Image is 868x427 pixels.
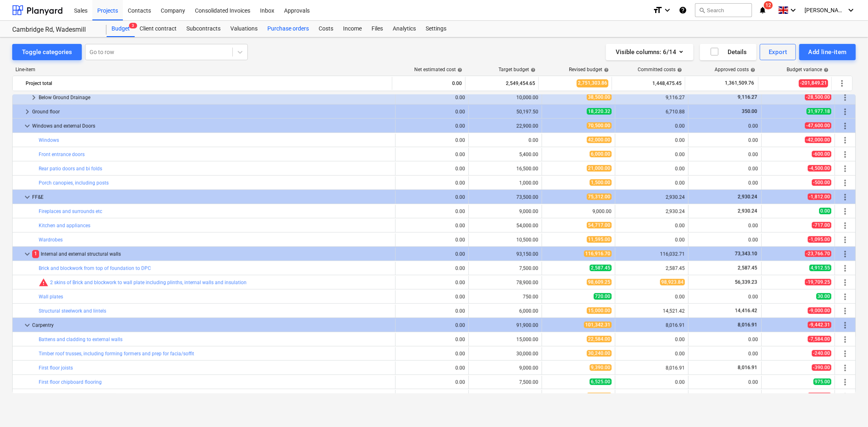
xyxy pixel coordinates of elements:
span: 75,312.00 [587,194,612,200]
span: -7,584.00 [808,336,831,342]
div: 0.00 [619,237,685,243]
span: 1 [32,250,39,258]
span: More actions [840,235,850,245]
a: Wall plates [39,294,63,300]
div: 0.00 [399,194,465,200]
span: -9,442.31 [808,322,831,328]
span: 70,500.00 [587,122,612,129]
div: 7,500.00 [472,266,538,271]
span: help [822,68,829,72]
div: 5,400.00 [472,152,538,157]
span: 9,116.27 [737,94,758,100]
div: 0.00 [399,251,465,257]
i: Knowledge base [679,5,687,15]
div: 1,000.00 [472,180,538,186]
div: Client contract [135,21,181,37]
div: 0.00 [692,123,758,129]
div: 15,000.00 [472,337,538,342]
a: 2 skins of Brick and blockwork to wall plate including plinths, internal walls and insulation [50,280,247,285]
a: Windows [39,137,59,143]
span: 4,912.55 [809,265,831,271]
span: 2,751,303.86 [577,79,608,87]
div: 0.00 [619,137,685,143]
div: 2,930.24 [619,194,685,200]
span: -23,766.70 [805,251,831,257]
div: 93,150.00 [472,251,538,257]
span: keyboard_arrow_right [29,93,39,102]
div: 0.00 [399,166,465,172]
div: Carpentry [32,319,392,332]
div: Visible columns : 6/14 [616,47,684,57]
div: Income [338,21,367,37]
span: 0.00 [819,208,831,214]
span: -717.00 [812,222,831,229]
span: help [749,68,755,72]
span: keyboard_arrow_right [22,107,32,117]
span: -2,903.31 [808,393,831,399]
div: 0.00 [619,123,685,129]
div: 9,000.00 [545,209,612,214]
div: 14,521.42 [619,308,685,314]
div: Internal and external structural walls [32,248,392,261]
a: Fireplaces and surrounds etc [39,209,102,214]
div: 0.00 [399,109,465,115]
span: help [456,68,462,72]
span: 116,916.70 [584,251,612,257]
span: help [676,68,682,72]
span: 2,587.45 [590,265,612,271]
i: format_size [653,5,662,15]
div: 9,000.00 [472,209,538,214]
div: 0.00 [692,379,758,385]
a: Kitchen and appliances [39,223,90,229]
span: 21,000.00 [587,165,612,172]
i: keyboard_arrow_down [662,5,672,15]
span: 73,343.10 [734,251,758,257]
span: 6,000.00 [590,151,612,157]
span: help [602,68,609,72]
a: Structural steelwork and lintels [39,308,106,314]
div: Approved costs [715,67,755,72]
div: 78,900.00 [472,280,538,285]
div: Ground floor [32,105,392,118]
div: 7,500.00 [472,379,538,385]
a: First floor joists [39,365,73,371]
span: More actions [840,107,850,117]
div: Valuations [225,21,262,37]
div: 0.00 [399,365,465,371]
div: 0.00 [399,123,465,129]
span: 101,342.31 [584,322,612,328]
a: Budget3 [107,21,135,37]
span: 54,717.00 [587,222,612,229]
a: Battens and cladding to external walls [39,337,122,342]
a: Analytics [388,21,421,37]
span: 975.00 [813,379,831,385]
div: 750.00 [472,294,538,300]
i: notifications [759,5,767,15]
span: -1,812.00 [808,194,831,200]
div: 0.00 [692,351,758,357]
a: Settings [421,21,451,37]
i: keyboard_arrow_down [788,5,798,15]
div: 0.00 [399,308,465,314]
div: 0.00 [692,237,758,243]
span: 9,390.00 [590,364,612,371]
div: 9,116.27 [619,95,685,100]
div: Export [769,47,787,57]
div: 0.00 [692,152,758,157]
div: 0.00 [399,237,465,243]
div: 0.00 [692,223,758,229]
span: 2,930.24 [737,208,758,214]
div: Details [710,47,747,57]
span: More actions [840,249,850,259]
span: -42,000.00 [805,137,831,143]
span: More actions [840,178,850,188]
button: Export [760,44,796,60]
span: help [529,68,536,72]
span: 42,000.00 [587,137,612,143]
span: 720.00 [594,293,612,300]
span: keyboard_arrow_down [22,249,32,259]
span: 30.00 [816,293,831,300]
div: 0.00 [619,166,685,172]
span: keyboard_arrow_down [22,192,32,202]
span: 3 [129,23,137,28]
